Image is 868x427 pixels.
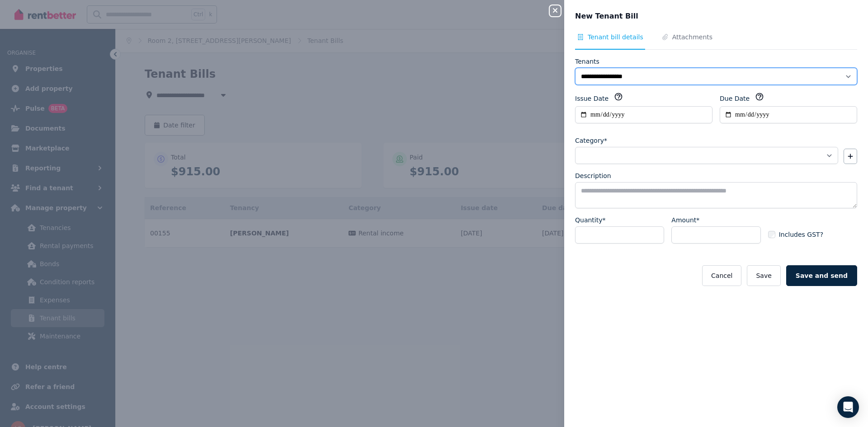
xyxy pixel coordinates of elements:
span: Tenant bill details [588,33,643,42]
span: New Tenant Bill [575,11,638,22]
label: Due Date [720,94,750,103]
button: Save [747,265,780,286]
label: Quantity* [575,216,606,225]
label: Description [575,171,611,180]
label: Category* [575,136,607,145]
div: Open Intercom Messenger [837,396,859,418]
input: Includes GST? [768,231,775,238]
nav: Tabs [575,33,857,50]
button: Save and send [786,265,857,286]
label: Amount* [671,216,699,225]
label: Issue Date [575,94,609,103]
button: Cancel [702,265,741,286]
span: Attachments [672,33,712,42]
span: Includes GST? [779,230,823,239]
label: Tenants [575,57,599,66]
